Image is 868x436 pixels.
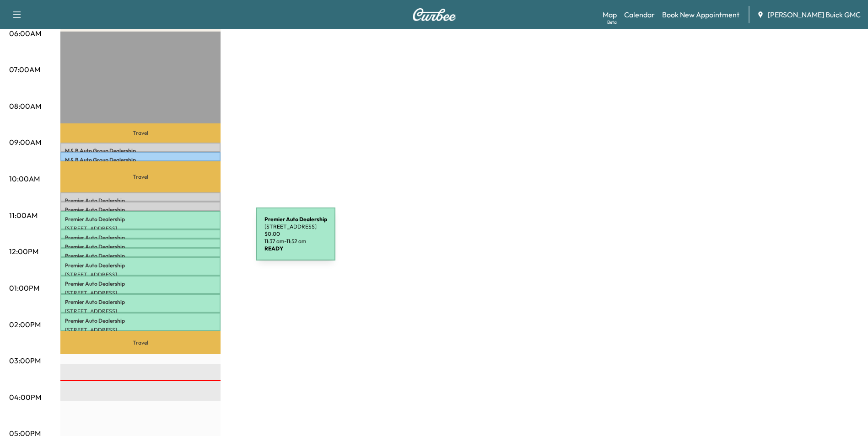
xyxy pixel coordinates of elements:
[9,64,40,75] p: 07:00AM
[65,308,216,315] p: [STREET_ADDRESS]
[9,101,41,112] p: 08:00AM
[9,392,41,403] p: 04:00PM
[9,246,38,257] p: 12:00PM
[65,225,216,232] p: [STREET_ADDRESS]
[65,234,216,241] p: Premier Auto Dealership
[607,19,617,26] div: Beta
[603,9,617,20] a: MapBeta
[60,123,221,143] p: Travel
[65,206,216,213] p: Premier Auto Dealership
[65,271,216,278] p: [STREET_ADDRESS]
[9,282,39,293] p: 01:00PM
[9,173,40,184] p: 10:00AM
[662,9,739,20] a: Book New Appointment
[412,8,456,21] img: Curbee Logo
[65,243,216,250] p: Premier Auto Dealership
[60,161,221,193] p: Travel
[65,280,216,287] p: Premier Auto Dealership
[65,298,216,306] p: Premier Auto Dealership
[768,9,861,20] span: [PERSON_NAME] Buick GMC
[65,326,216,334] p: [STREET_ADDRESS]
[9,137,41,148] p: 09:00AM
[9,28,41,39] p: 06:00AM
[65,289,216,297] p: [STREET_ADDRESS]
[65,252,216,260] p: Premier Auto Dealership
[60,331,221,354] p: Travel
[65,317,216,324] p: Premier Auto Dealership
[65,262,216,269] p: Premier Auto Dealership
[65,147,216,154] p: M & B Auto Group Dealership
[65,216,216,223] p: Premier Auto Dealership
[9,355,41,366] p: 03:00PM
[9,319,41,330] p: 02:00PM
[9,210,38,221] p: 11:00AM
[65,197,216,204] p: Premier Auto Dealership
[65,156,216,164] p: M & B Auto Group Dealership
[624,9,655,20] a: Calendar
